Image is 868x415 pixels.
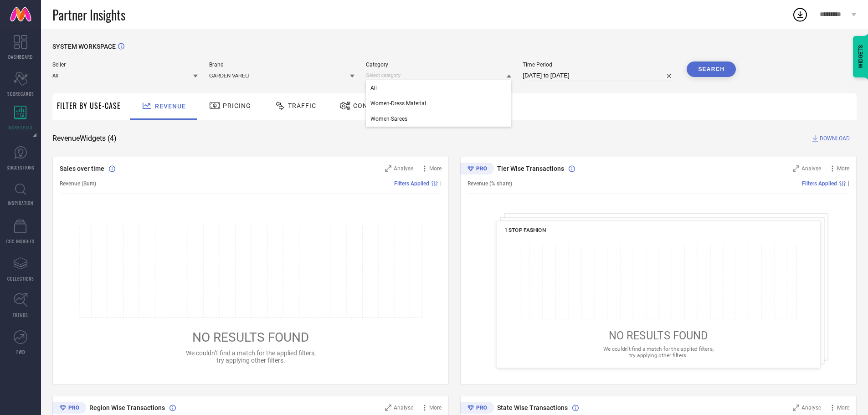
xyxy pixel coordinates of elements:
[155,102,186,110] span: Revenue
[820,134,850,143] span: DOWNLOAD
[52,61,198,68] span: Seller
[440,180,442,187] span: |
[385,165,391,172] svg: Zoom
[8,53,33,60] span: DASHBOARD
[57,100,121,111] span: Filter By Use-Case
[7,275,34,282] span: COLLECTIONS
[792,6,808,23] div: Open download list
[8,124,33,131] span: WORKSPACE
[8,200,33,206] span: INSPIRATION
[370,116,407,122] span: Women-Sarees
[186,349,316,364] span: We couldn’t find a match for the applied filters, try applying other filters.
[370,85,377,91] span: All
[7,164,35,171] span: SUGGESTIONS
[687,61,736,77] button: Search
[497,404,568,411] span: State Wise Transactions
[837,405,849,411] span: More
[793,405,799,411] svg: Zoom
[429,405,442,411] span: More
[366,71,511,80] input: Select category
[366,61,511,68] span: Category
[504,227,546,233] span: 1 STOP FASHION
[394,180,429,187] span: Filters Applied
[609,329,708,342] span: NO RESULTS FOUND
[353,102,397,109] span: Conversion
[467,180,512,187] span: Revenue (% share)
[366,80,511,96] div: All
[837,165,849,172] span: More
[429,165,442,172] span: More
[13,312,28,318] span: TRENDS
[52,5,125,24] span: Partner Insights
[802,180,837,187] span: Filters Applied
[209,61,354,68] span: Brand
[801,165,821,172] span: Analyse
[793,165,799,172] svg: Zoom
[52,134,117,143] span: Revenue Widgets ( 4 )
[523,61,675,68] span: Time Period
[89,404,165,411] span: Region Wise Transactions
[385,405,391,411] svg: Zoom
[366,111,511,127] div: Women-Sarees
[366,96,511,111] div: Women-Dress Material
[603,346,714,358] span: We couldn’t find a match for the applied filters, try applying other filters.
[394,405,413,411] span: Analyse
[288,102,316,109] span: Traffic
[60,165,104,172] span: Sales over time
[52,43,116,50] span: SYSTEM WORKSPACE
[192,330,309,345] span: NO RESULTS FOUND
[848,180,849,187] span: |
[6,238,35,245] span: CDC INSIGHTS
[460,163,494,176] div: Premium
[370,100,426,107] span: Women-Dress Material
[223,102,251,109] span: Pricing
[7,90,34,97] span: SCORECARDS
[16,348,25,355] span: FWD
[497,165,564,172] span: Tier Wise Transactions
[394,165,413,172] span: Analyse
[60,180,96,187] span: Revenue (Sum)
[801,405,821,411] span: Analyse
[523,70,675,81] input: Select time period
